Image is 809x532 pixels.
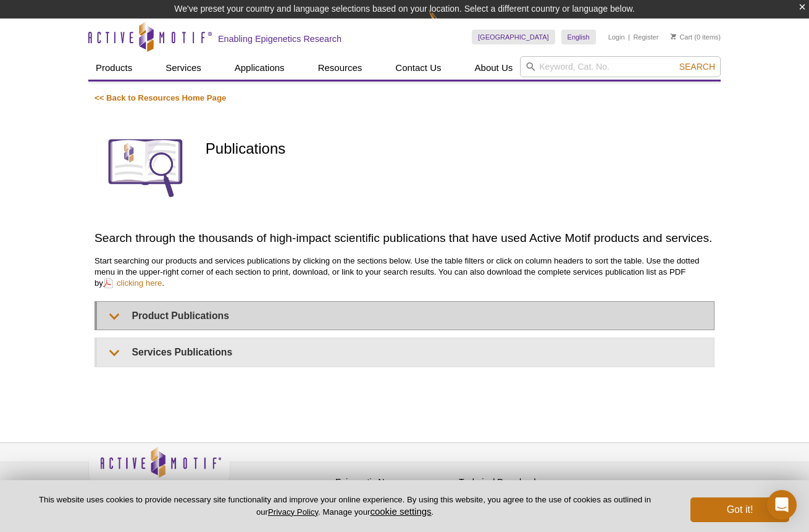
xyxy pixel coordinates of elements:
button: Search [676,61,719,72]
a: Contact Us [388,56,448,80]
h2: Search through the thousands of high-impact scientific publications that have used Active Motif p... [94,230,715,246]
a: clicking here [103,277,162,289]
img: Active Motif, [88,443,230,493]
p: Start searching our products and services publications by clicking on the sections below. Use the... [94,256,715,289]
h2: Enabling Epigenetics Research [218,33,342,44]
summary: Services Publications [97,338,714,366]
img: Your Cart [671,33,676,39]
summary: Product Publications [97,302,714,330]
h1: Publications [206,141,715,159]
a: [GEOGRAPHIC_DATA] [472,30,555,44]
a: English [561,30,596,44]
h4: Technical Downloads [459,477,576,488]
a: Products [88,56,140,80]
span: Search [679,62,715,72]
button: cookie settings [370,506,431,517]
div: Open Intercom Messenger [767,490,797,520]
a: Services [158,56,209,80]
button: Got it! [690,497,789,522]
a: << Back to Resources Home Page [94,93,226,102]
a: About Us [467,56,521,80]
p: This website uses cookies to provide necessary site functionality and improve your online experie... [20,494,670,518]
li: (0 items) [671,30,721,44]
a: Resources [311,56,370,80]
h4: Epigenetic News [335,477,453,488]
a: Cart [671,33,692,41]
a: Privacy Policy [268,507,318,517]
a: Privacy Policy [237,475,285,494]
a: Applications [227,56,292,80]
a: Login [608,33,625,41]
img: Change Here [429,9,461,38]
li: | [628,30,630,44]
table: Click to Verify - This site chose Symantec SSL for secure e-commerce and confidential communicati... [582,465,675,492]
a: Register [633,33,658,41]
img: Publications [94,116,196,218]
input: Keyword, Cat. No. [520,56,721,77]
